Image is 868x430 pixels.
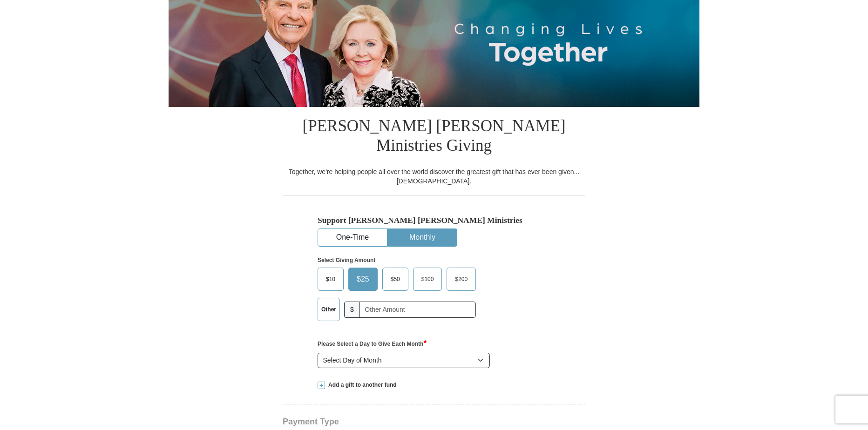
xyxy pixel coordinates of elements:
button: One-Time [318,229,387,246]
h4: Payment Type [283,418,585,425]
span: $100 [417,272,439,286]
span: $ [344,302,360,318]
strong: Select Giving Amount [318,257,375,263]
h1: [PERSON_NAME] [PERSON_NAME] Ministries Giving [283,107,585,167]
label: Other [318,298,339,321]
strong: Please Select a Day to Give Each Month [318,341,427,347]
span: $25 [352,272,374,286]
span: $200 [450,272,472,286]
div: Together, we're helping people all over the world discover the greatest gift that has ever been g... [283,167,585,186]
span: Add a gift to another fund [325,381,397,389]
span: $10 [321,272,340,286]
h5: Support [PERSON_NAME] [PERSON_NAME] Ministries [318,215,550,225]
button: Monthly [388,229,457,246]
input: Other Amount [359,302,476,318]
span: $50 [386,272,405,286]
